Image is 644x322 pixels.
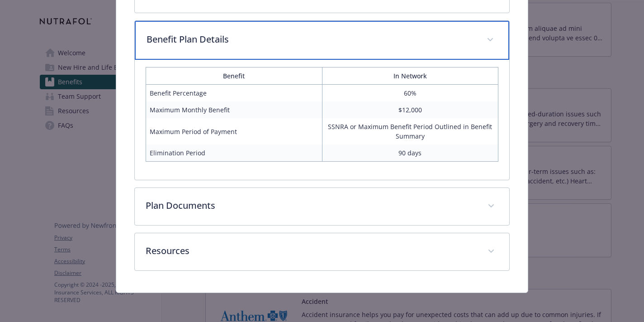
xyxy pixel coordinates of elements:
div: Benefit Plan Details [135,21,509,60]
td: 60% [322,85,498,102]
td: SSNRA or Maximum Benefit Period Outlined in Benefit Summary [322,118,498,144]
td: $12,000 [322,101,498,118]
td: Elimination Period [146,144,322,162]
td: 90 days [322,144,498,162]
p: Resources [146,244,476,258]
td: Maximum Period of Payment [146,118,322,144]
td: Benefit Percentage [146,85,322,102]
th: In Network [322,67,498,85]
div: Plan Documents [135,188,509,225]
p: Plan Documents [146,199,476,212]
p: Benefit Plan Details [147,33,475,46]
td: Maximum Monthly Benefit [146,101,322,118]
div: Benefit Plan Details [135,60,509,180]
th: Benefit [146,67,322,85]
div: Resources [135,233,509,270]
